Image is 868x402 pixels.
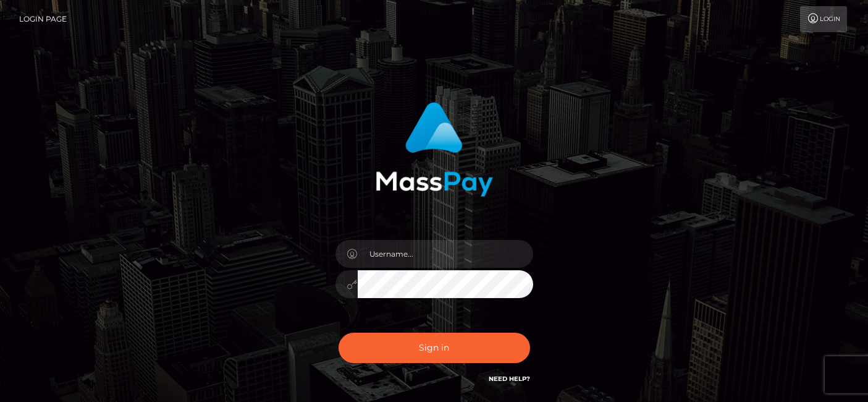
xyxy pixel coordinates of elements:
img: MassPay Login [376,102,493,197]
a: Login [800,6,847,32]
button: Sign in [339,333,530,363]
a: Login Page [19,6,67,32]
a: Need Help? [489,375,530,383]
input: Username... [358,240,533,268]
